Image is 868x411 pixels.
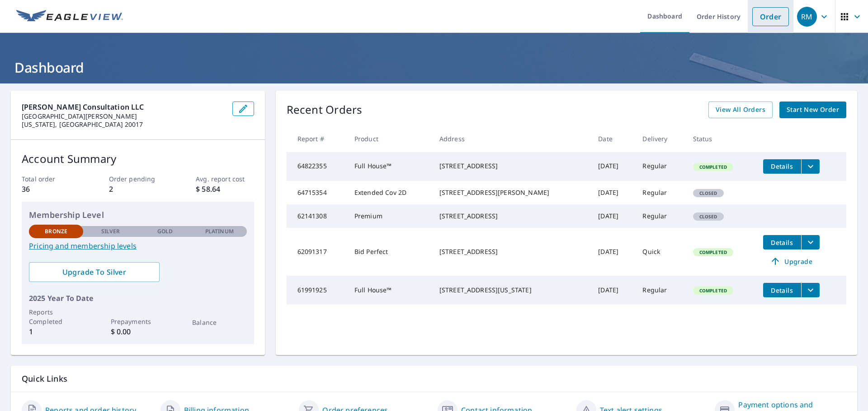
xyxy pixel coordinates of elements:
[439,188,584,197] div: [STREET_ADDRESS][PERSON_NAME]
[287,181,347,204] td: 64715354
[16,10,123,23] img: EV Logo
[439,247,584,256] div: [STREET_ADDRESS]
[591,204,635,228] td: [DATE]
[635,204,685,228] td: Regular
[287,228,347,276] td: 62091317
[439,162,584,171] div: [STREET_ADDRESS]
[22,102,225,112] p: [PERSON_NAME] Consultation LLC
[801,283,820,297] button: filesDropdownBtn-61991925
[763,283,801,297] button: detailsBtn-61991925
[769,238,796,247] span: Details
[101,227,120,236] p: Silver
[347,228,432,276] td: Bid Perfect
[109,174,167,184] p: Order pending
[347,204,432,228] td: Premium
[22,184,80,194] p: 36
[22,120,225,129] p: [US_STATE], [GEOGRAPHIC_DATA] 20017
[36,267,152,277] span: Upgrade To Silver
[287,204,347,228] td: 62141308
[716,104,765,115] span: View All Orders
[763,235,801,249] button: detailsBtn-62091317
[111,326,165,337] p: $ 0.00
[694,249,732,255] span: Completed
[439,286,584,295] div: [STREET_ADDRESS][US_STATE]
[22,373,846,384] p: Quick Links
[694,164,732,170] span: Completed
[694,190,723,196] span: Closed
[29,326,83,337] p: 1
[801,235,820,249] button: filesDropdownBtn-62091317
[686,125,756,152] th: Status
[635,276,685,305] td: Regular
[635,152,685,181] td: Regular
[29,209,247,221] p: Membership Level
[591,152,635,181] td: [DATE]
[591,125,635,152] th: Date
[287,152,347,181] td: 64822355
[763,159,801,174] button: detailsBtn-64822355
[635,181,685,204] td: Regular
[205,227,234,236] p: Platinum
[769,256,814,267] span: Upgrade
[694,213,723,220] span: Closed
[591,181,635,204] td: [DATE]
[196,184,254,194] p: $ 58.64
[287,125,347,152] th: Report #
[635,125,685,152] th: Delivery
[779,102,846,118] a: Start New Order
[432,125,591,152] th: Address
[769,286,796,295] span: Details
[347,125,432,152] th: Product
[635,228,685,276] td: Quick
[752,7,789,26] a: Order
[22,151,254,167] p: Account Summary
[29,293,247,304] p: 2025 Year To Date
[797,7,817,27] div: RM
[708,102,773,118] a: View All Orders
[694,287,732,294] span: Completed
[22,174,80,184] p: Total order
[591,276,635,305] td: [DATE]
[801,159,820,174] button: filesDropdownBtn-64822355
[287,276,347,305] td: 61991925
[769,162,796,171] span: Details
[787,104,839,115] span: Start New Order
[347,152,432,181] td: Full House™
[287,102,363,118] p: Recent Orders
[22,112,225,120] p: [GEOGRAPHIC_DATA][PERSON_NAME]
[109,184,167,194] p: 2
[29,262,160,282] a: Upgrade To Silver
[347,181,432,204] td: Extended Cov 2D
[192,318,246,327] p: Balance
[196,174,254,184] p: Avg. report cost
[111,317,165,326] p: Prepayments
[29,307,83,326] p: Reports Completed
[347,276,432,305] td: Full House™
[591,228,635,276] td: [DATE]
[157,227,173,236] p: Gold
[45,227,67,236] p: Bronze
[763,254,820,268] a: Upgrade
[29,240,247,251] a: Pricing and membership levels
[439,212,584,221] div: [STREET_ADDRESS]
[11,58,857,77] h1: Dashboard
